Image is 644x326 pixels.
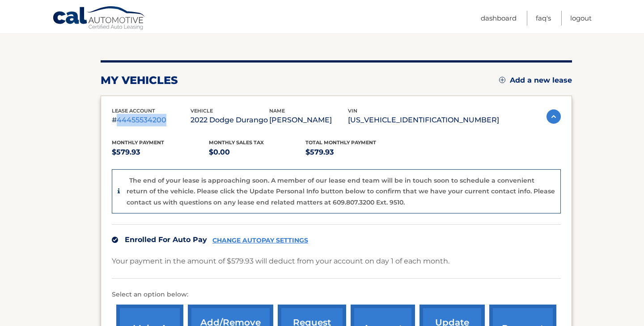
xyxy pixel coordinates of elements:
a: Logout [570,11,592,25]
img: accordion-active.svg [547,109,561,124]
a: Cal Automotive [52,6,146,32]
span: lease account [112,108,155,114]
span: Total Monthly Payment [305,139,376,146]
span: name [269,108,285,114]
a: CHANGE AUTOPAY SETTINGS [212,237,308,244]
p: $579.93 [305,146,402,159]
p: $579.93 [112,146,209,159]
span: Enrolled For Auto Pay [125,235,207,244]
p: Your payment in the amount of $579.93 will deduct from your account on day 1 of each month. [112,255,449,267]
p: The end of your lease is approaching soon. A member of our lease end team will be in touch soon t... [127,176,555,206]
span: Monthly Payment [112,139,164,146]
h2: my vehicles [101,74,178,87]
span: vin [348,108,357,114]
p: [PERSON_NAME] [269,114,348,126]
p: $0.00 [209,146,306,159]
a: FAQ's [536,11,551,25]
p: 2022 Dodge Durango [191,114,269,126]
a: Dashboard [481,11,517,25]
span: Monthly sales Tax [209,139,264,146]
p: #44455534200 [112,114,191,126]
img: check.svg [112,237,118,243]
p: [US_VEHICLE_IDENTIFICATION_NUMBER] [348,114,499,126]
span: vehicle [191,108,213,114]
p: Select an option below: [112,289,561,300]
img: add.svg [499,77,505,83]
a: Add a new lease [499,76,572,85]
